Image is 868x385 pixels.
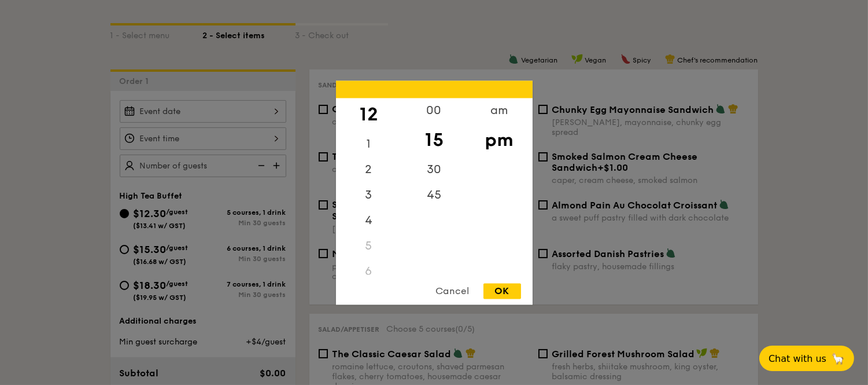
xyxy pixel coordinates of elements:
div: 1 [336,131,401,157]
div: 2 [336,157,401,182]
button: Chat with us🦙 [759,346,854,371]
div: 30 [401,157,467,182]
div: Cancel [424,283,481,299]
div: 45 [401,182,467,208]
div: 4 [336,208,401,233]
div: pm [467,123,532,157]
div: 00 [401,98,467,123]
div: am [467,98,532,123]
div: 3 [336,182,401,208]
div: 15 [401,123,467,157]
span: Chat with us [769,353,826,364]
span: 🦙 [831,352,845,365]
div: 6 [336,259,401,284]
div: 5 [336,233,401,259]
div: 12 [336,98,401,131]
div: OK [483,283,521,299]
